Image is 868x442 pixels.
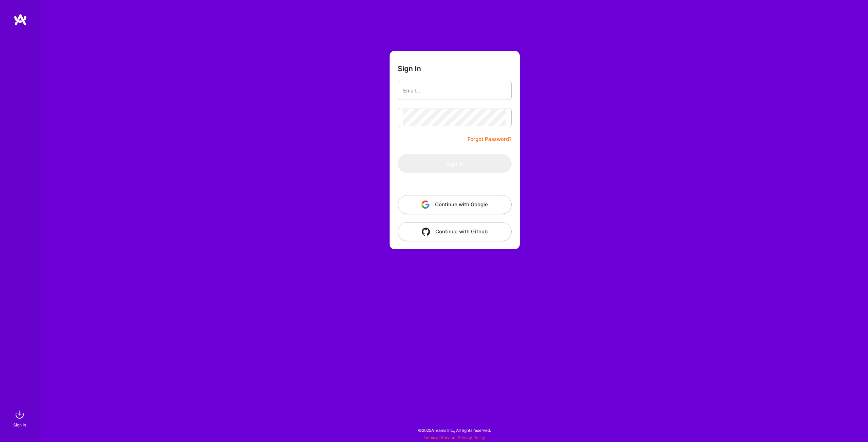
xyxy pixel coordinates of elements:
[13,421,26,428] div: Sign In
[398,154,512,173] button: Sign In
[421,201,430,209] img: icon
[41,422,868,439] div: © 2025 ATeams Inc., All rights reserved.
[403,82,506,99] input: Email...
[398,222,512,241] button: Continue with Github
[398,195,512,214] button: Continue with Google
[13,408,26,421] img: sign in
[398,64,421,73] h3: Sign In
[14,14,27,26] img: logo
[422,228,430,236] img: icon
[468,135,512,143] a: Forgot Password?
[14,408,26,428] a: sign inSign In
[423,435,455,440] a: Terms of Service
[423,435,485,440] span: |
[458,435,485,440] a: Privacy Policy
